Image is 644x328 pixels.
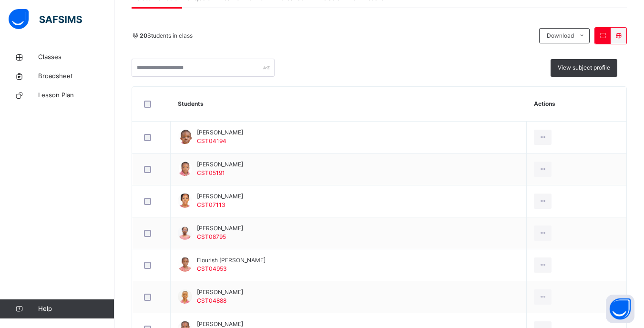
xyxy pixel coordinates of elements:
span: [PERSON_NAME] [197,128,243,137]
span: Lesson Plan [38,91,114,100]
span: Flourish [PERSON_NAME] [197,256,266,265]
span: [PERSON_NAME] [197,224,243,233]
span: [PERSON_NAME] [197,160,243,169]
span: CST08795 [197,233,226,240]
span: Classes [38,52,114,62]
span: Help [38,304,114,314]
span: CST04953 [197,265,227,272]
span: [PERSON_NAME] [197,192,243,201]
span: CST04888 [197,297,226,304]
th: Students [171,87,527,122]
th: Actions [527,87,626,122]
span: CST05191 [197,169,225,176]
span: Broadsheet [38,72,114,81]
button: Open asap [606,295,634,323]
img: safsims [9,9,82,29]
span: View subject profile [558,63,610,72]
span: CST04194 [197,137,226,144]
span: CST07113 [197,201,225,208]
span: Download [547,31,574,40]
span: [PERSON_NAME] [197,288,243,297]
span: Students in class [140,31,193,40]
b: 20 [140,32,147,39]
